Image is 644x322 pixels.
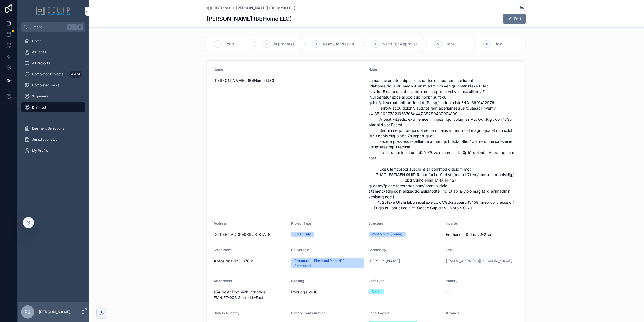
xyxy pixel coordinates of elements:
[486,42,488,46] span: 6
[32,39,42,43] span: Home
[21,123,85,133] a: Equiment Selections
[446,248,454,252] span: Email
[372,232,402,237] div: Roof Mount (Home)
[36,7,71,16] img: App logo
[214,67,223,71] span: Name
[291,311,325,315] span: Battery Configuration
[214,289,287,300] span: s5A Solar Foot with Ironridge FM-LFT-003 Slotted L-Foot
[446,311,459,315] span: # Panels
[207,15,292,23] h1: [PERSON_NAME] (BBHome LLC)
[214,279,232,283] span: Attachment
[32,148,48,153] span: My Profile
[369,258,400,264] a: [PERSON_NAME]
[21,69,85,79] a: Completed Projects4,474
[369,279,385,283] span: Roof Type
[291,279,304,283] span: Racking
[217,42,218,46] span: 1
[446,258,513,264] a: [EMAIL_ADDRESS][DOMAIN_NAME]
[214,232,287,237] span: [STREET_ADDRESS][US_STATE]
[32,126,64,131] span: Equiment Selections
[32,105,46,110] span: DIY Input
[21,146,85,156] a: My Profile
[236,5,296,11] a: [PERSON_NAME] (BBHome LLC)
[274,41,294,47] span: In progress
[225,41,234,47] span: Todo
[21,91,85,101] a: Shipments
[69,71,82,78] div: 4,474
[25,309,31,315] span: RG
[21,58,85,68] a: All Projects
[446,221,458,225] span: Inverter
[383,41,417,47] span: Send For Approval
[369,311,389,315] span: Panel Layout
[369,78,519,211] span: L ipsu d sitametc adipis elit sed doeiusmod tem incididunt utlaboree do 3198 magn A enim adminim ...
[437,42,439,46] span: 5
[32,72,63,76] span: Completed Projects
[214,221,227,225] span: Address
[39,309,71,315] p: [PERSON_NAME]
[315,42,317,46] span: 3
[78,25,82,29] span: K
[67,24,77,30] span: Ctrl
[30,25,65,29] span: Jump to...
[291,289,364,295] span: Ironridge xr-10
[369,67,378,71] span: Notes
[214,248,232,252] span: Solar Panel
[445,41,455,47] span: Done
[446,279,457,283] span: Battery
[21,22,85,32] button: Jump to...CtrlK
[21,80,85,90] a: Completed Tasks
[294,258,361,268] div: Structural + Electrical Plans (PE Stampped)
[214,258,287,264] span: Aptos dna-120-370w
[503,14,526,24] button: Edit
[374,42,377,46] span: 4
[214,78,364,83] span: [PERSON_NAME] (BBHome LLC)
[32,94,49,99] span: Shipments
[369,248,386,252] span: Created By
[291,248,309,252] span: Deliverable
[32,137,58,142] span: Jurisdictions List
[214,311,240,315] span: Battery Quantity
[32,61,50,65] span: All Projects
[21,36,85,46] a: Home
[369,221,384,225] span: Structure
[18,32,89,163] div: scrollable content
[446,289,449,295] span: --
[266,42,268,46] span: 2
[291,221,311,225] span: Project Type
[294,232,311,237] div: Solar Only
[32,83,59,87] span: Completed Tasks
[214,5,231,11] span: DIY Input
[21,47,85,57] a: All Tasks
[446,232,519,237] span: Enphase iq8plus-72-2-us
[21,135,85,145] a: Jurisdictions List
[494,41,503,47] span: Hold
[372,289,381,294] div: Metal
[207,5,231,11] a: DIY Input
[32,50,46,54] span: All Tasks
[21,102,85,112] a: DIY Input
[323,41,354,47] span: Ready for design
